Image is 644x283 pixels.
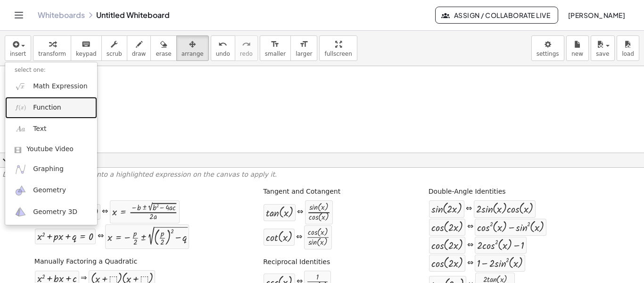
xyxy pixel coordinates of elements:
[5,35,31,61] button: insert
[211,35,235,61] button: undoundo
[260,35,291,61] button: format_sizesmaller
[107,51,122,57] span: scrub
[324,51,352,57] span: fullscreen
[33,164,64,174] span: Graphing
[467,240,473,251] div: ⇔
[299,39,308,50] i: format_size
[176,35,209,61] button: arrange
[263,187,340,197] label: Tangent and Cotangent
[33,186,66,195] span: Geometry
[38,51,66,57] span: transform
[566,35,589,61] button: new
[182,51,204,57] span: arrange
[218,39,227,50] i: undo
[15,102,26,113] img: f_x.png
[467,258,473,269] div: ⇔
[537,51,559,57] span: settings
[33,124,46,134] span: Text
[82,39,91,50] i: keyboard
[242,39,251,50] i: redo
[127,35,151,61] button: draw
[33,103,61,112] span: Function
[5,159,97,180] a: Graphing
[5,119,97,140] a: Text
[5,201,97,223] a: Geometry 3D
[265,51,286,57] span: smaller
[297,207,303,218] div: ⇔
[571,51,583,57] span: new
[2,170,642,180] p: Drag one side of a formula onto a highlighted expression on the canvas to apply it.
[98,231,104,242] div: ⇔
[34,257,137,266] label: Manually Factoring a Quadratic
[15,80,26,92] img: sqrt_x.png
[26,145,74,154] span: Youtube Video
[33,207,77,217] span: Geometry 3D
[15,185,26,197] img: ggb-geometry.svg
[296,51,312,57] span: larger
[101,35,127,61] button: scrub
[33,35,71,61] button: transform
[290,35,317,61] button: format_sizelarger
[560,7,633,24] button: [PERSON_NAME]
[271,39,280,50] i: format_size
[531,35,564,61] button: settings
[5,180,97,201] a: Geometry
[617,35,639,61] button: load
[263,257,330,267] label: Reciprocal Identities
[240,51,253,57] span: redo
[11,8,26,23] button: Toggle navigation
[15,206,26,218] img: ggb-3d.svg
[235,35,258,61] button: redoredo
[591,35,615,61] button: save
[622,51,634,57] span: load
[132,51,146,57] span: draw
[150,35,176,61] button: erase
[15,163,26,175] img: ggb-graphing.svg
[15,123,26,135] img: Aa.png
[33,82,87,91] span: Math Expression
[38,10,85,20] a: Whiteboards
[156,51,171,57] span: erase
[466,204,472,214] div: ⇔
[10,51,26,57] span: insert
[216,51,230,57] span: undo
[76,51,97,57] span: keypad
[467,222,473,232] div: ⇔
[102,206,108,217] div: ⇔
[568,11,625,19] span: [PERSON_NAME]
[319,35,357,61] button: fullscreen
[296,232,302,243] div: ⇔
[5,65,97,76] li: select one:
[5,140,97,159] a: Youtube Video
[596,51,609,57] span: save
[435,7,558,24] button: Assign / Collaborate Live
[5,97,97,118] a: Function
[5,76,97,97] a: Math Expression
[71,35,102,61] button: keyboardkeypad
[443,11,550,19] span: Assign / Collaborate Live
[429,187,506,197] label: Double-Angle Identities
